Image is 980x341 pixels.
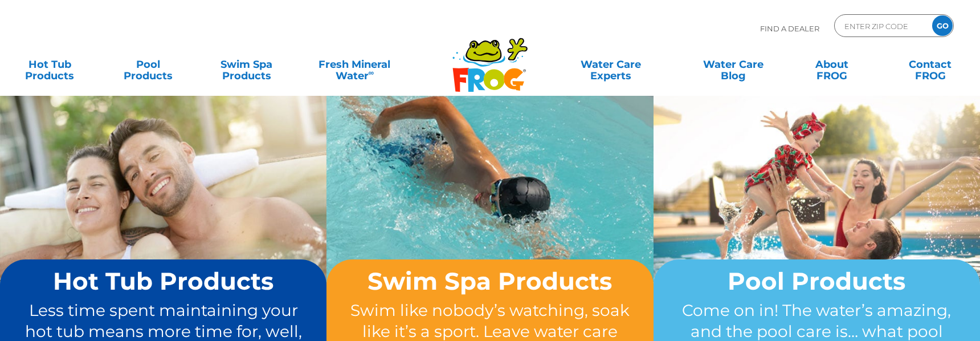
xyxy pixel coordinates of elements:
a: Water CareExperts [549,53,673,76]
a: AboutFROG [794,53,870,76]
a: Swim SpaProducts [209,53,285,76]
a: Hot TubProducts [11,53,88,76]
input: GO [932,15,953,36]
img: home-banner-pool-short [654,95,980,339]
h2: Hot Tub Products [22,268,305,294]
sup: ∞ [369,68,374,77]
h2: Swim Spa Products [348,268,631,294]
img: home-banner-swim-spa-short [326,95,653,339]
a: Water CareBlog [695,53,771,76]
img: Frog Products Logo [446,23,534,92]
a: Fresh MineralWater∞ [307,53,402,76]
h2: Pool Products [675,268,958,294]
a: PoolProducts [110,53,186,76]
p: Find A Dealer [760,14,819,43]
a: ContactFROG [892,53,969,76]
